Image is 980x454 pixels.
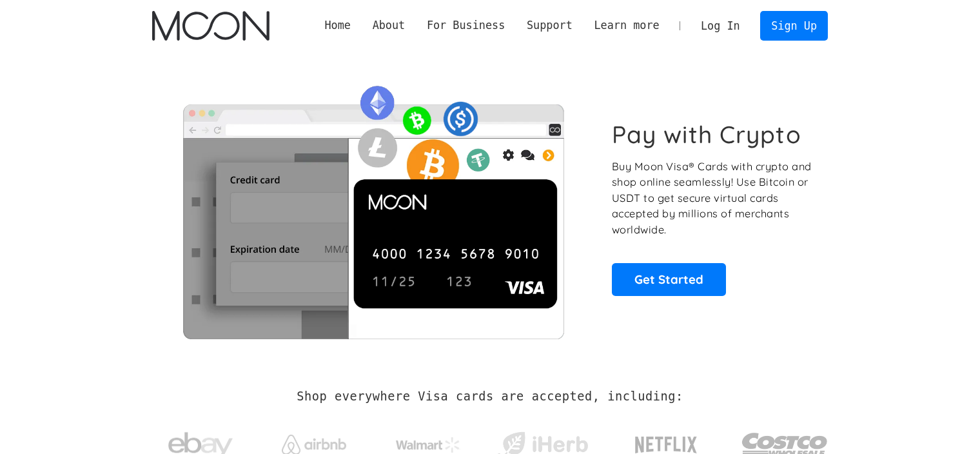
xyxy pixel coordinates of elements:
[527,17,573,34] div: Support
[516,17,583,34] div: Support
[583,17,671,34] div: Learn more
[690,12,750,40] a: Log In
[152,11,269,41] img: Moon Logo
[612,263,726,295] a: Get Started
[427,17,505,34] div: For Business
[612,159,814,238] p: Buy Moon Visa® Cards with crypto and shop online seamlessly! Use Bitcoin or USDT to get secure vi...
[612,120,801,149] h1: Pay with Crypto
[152,77,594,339] img: Moon Cards let you spend your crypto anywhere Visa is accepted.
[373,17,406,34] div: About
[297,390,683,404] h2: Shop everywhere Visa cards are accepted, including:
[760,11,827,40] a: Sign Up
[152,11,269,41] a: home
[362,17,416,34] div: About
[396,437,460,453] img: Walmart
[594,17,659,34] div: Learn more
[416,17,516,34] div: For Business
[314,17,362,34] a: Home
